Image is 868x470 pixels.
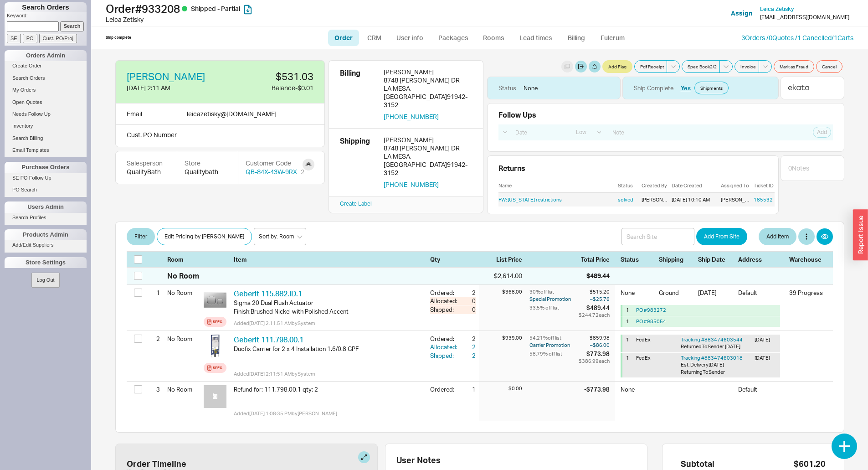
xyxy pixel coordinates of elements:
div: Ordered: [430,385,459,393]
div: [PERSON_NAME] [721,196,750,203]
input: Note [607,126,767,139]
div: [PERSON_NAME] [384,136,472,144]
div: [PERSON_NAME] [642,196,668,203]
p: Keyword: [7,12,87,21]
span: Add Flag [608,63,627,70]
div: 1 [626,307,632,314]
div: $244.72 each [579,312,610,318]
div: Added [DATE] 2:11:51 AM by System [234,320,423,327]
button: Log Out [31,273,59,288]
button: Mark as Fraud [774,60,814,73]
div: Assigned To [721,182,750,189]
div: $515.20 [579,289,610,295]
div: 1 [149,285,160,300]
a: Search Profiles [5,213,87,222]
div: Customer Code [246,159,304,168]
div: Allocated: [430,297,459,305]
div: Created By [642,182,668,189]
div: Qty [430,255,476,263]
a: /1Carts [832,34,853,41]
div: No Room [167,271,199,281]
div: Balance -$0.01 [226,83,313,93]
div: Users Admin [5,201,87,212]
a: QB-84X-43W-9RX [246,167,297,176]
div: [PERSON_NAME] [384,68,472,76]
button: Allocated:2 [430,343,476,351]
button: [PHONE_NUMBER] [384,113,439,121]
span: Invoice [740,63,756,70]
button: Add Flag [602,60,632,73]
div: Returns [498,163,775,173]
a: Create Label [340,200,372,207]
div: Orders Admin [5,50,87,61]
div: Leica Zetisky [106,15,437,24]
div: Ground [659,289,693,303]
div: $489.44 [579,304,610,312]
div: Subtotal [681,459,714,469]
a: 3Orders /0Quotes /1 Cancelled [741,34,832,41]
div: Purchase Orders [5,162,87,173]
div: Store Settings [5,257,87,268]
a: Search Orders [5,73,87,83]
div: Follow Ups [498,111,536,119]
div: $531.03 [226,72,313,82]
div: No Room [167,331,200,346]
div: $368.00 [479,289,522,295]
div: Carrier Promotion [529,341,577,349]
a: Tracking #883474603544 [681,336,743,343]
a: Packages [432,30,475,46]
button: Pdf Receipt [634,60,667,73]
div: None [621,289,653,303]
div: Store [185,159,231,168]
button: Invoice [734,60,759,73]
div: Default [738,385,784,393]
button: Edit Pricing by [PERSON_NAME] [157,228,252,245]
div: 2 [459,289,476,297]
div: Total Price [581,255,615,263]
div: 0 [459,305,476,314]
div: $859.98 [579,335,610,341]
a: FW: [US_STATE] restrictions [498,196,562,203]
div: 0 [459,297,476,305]
button: Yes [681,84,691,92]
div: Shipping [340,136,376,189]
div: 3 [149,382,160,397]
div: $2,614.00 [479,271,522,280]
span: Add From Site [704,231,740,242]
div: 2 [459,335,476,343]
div: None [524,84,538,92]
a: SE PO Follow Up [5,173,87,183]
span: ReturnedToSender [681,343,724,350]
div: Ordered: [430,335,459,343]
input: Date [510,126,569,139]
span: Spec Book 2 / 2 [688,63,717,70]
div: Billing [340,68,376,121]
div: User Notes [396,455,643,465]
div: Shipping [659,255,693,263]
span: [DATE] [725,343,740,350]
div: $939.00 [479,335,522,341]
div: 8748 [PERSON_NAME] DR [384,144,472,152]
input: Search Site [621,228,694,245]
div: – $86.00 [579,341,610,349]
div: Email [127,109,142,119]
div: No Room [167,382,200,397]
div: $773.98 [579,350,610,358]
img: no_photo [204,385,226,408]
div: Shipped: [430,305,459,314]
div: Special Promotion [529,295,577,303]
div: 2 [459,351,476,360]
input: Search [60,21,84,31]
span: FedEx [636,355,651,361]
div: 0 Note s [788,164,809,173]
span: Pdf Receipt [640,63,664,70]
div: [DATE] [698,289,733,303]
div: Sigma 20 Dual Flush Actuator [234,299,423,307]
div: $601.20 [794,459,826,469]
div: Salesperson [127,159,166,168]
div: 1 [626,336,632,351]
a: Open Quotes [5,98,87,107]
div: Room [167,255,200,263]
div: Status [618,182,638,189]
div: Name [498,182,614,189]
